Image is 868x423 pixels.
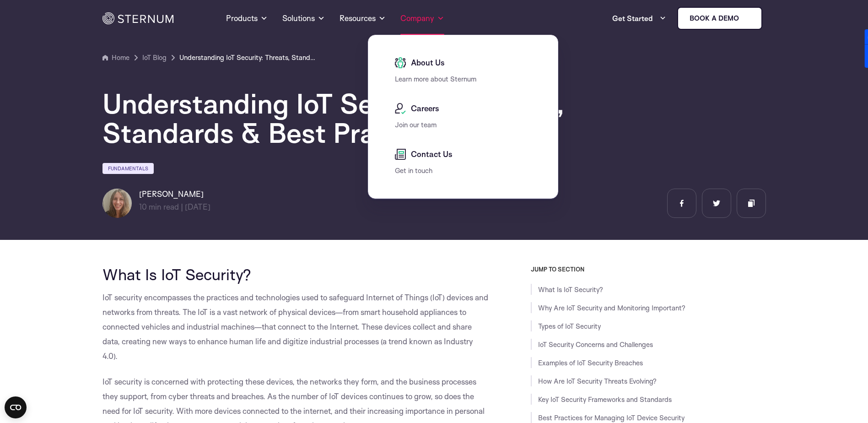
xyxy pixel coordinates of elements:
a: Join our team [395,120,437,129]
span: What Is IoT Security? [102,265,251,284]
a: Products [226,2,268,35]
a: Company [400,2,444,35]
a: Contact Us [395,149,536,160]
span: Contact Us [409,149,453,160]
a: Home [102,52,129,63]
a: Understanding IoT Security: Threats, Standards & Best Practices [179,52,317,63]
img: Hadas Spektor [102,189,132,218]
span: min read | [139,202,183,211]
img: sternum iot [743,15,750,22]
h1: Understanding IoT Security: Threats, Standards & Best Practices [102,89,652,147]
span: 10 [139,202,147,211]
h6: [PERSON_NAME] [139,189,210,200]
a: IoT Security Concerns and Challenges [538,340,653,349]
a: Book a demo [677,7,762,30]
span: About Us [409,57,445,68]
a: Resources [340,2,386,35]
span: IoT security encompasses the practices and technologies used to safeguard Internet of Things (IoT... [102,293,488,361]
a: IoT Blog [142,52,167,63]
a: Fundamentals [102,163,154,174]
a: Careers [395,103,536,114]
h3: JUMP TO SECTION [531,266,766,273]
a: Get in touch [395,166,432,175]
a: Learn more about Sternum [395,75,476,83]
a: Examples of IoT Security Breaches [538,358,643,367]
a: What Is IoT Security? [538,285,603,294]
a: Types of IoT Security [538,322,601,331]
a: Solutions [282,2,325,35]
button: Open CMP widget [5,396,27,418]
a: About Us [395,57,536,68]
a: Why Are IoT Security and Monitoring Important? [538,304,685,312]
span: Careers [409,103,439,114]
a: Get Started [612,9,666,27]
span: [DATE] [185,202,210,211]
